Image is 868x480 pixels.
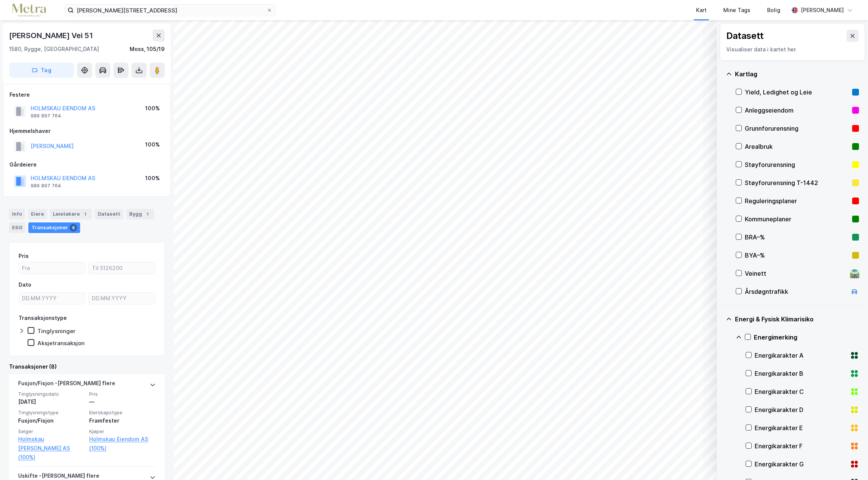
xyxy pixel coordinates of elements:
div: Fusjon/Fisjon - [PERSON_NAME] flere [18,379,115,391]
div: ESG [9,222,25,233]
div: Kart [696,6,707,15]
div: Dato [19,280,31,289]
a: Holmskau [PERSON_NAME] AS (100%) [18,435,85,462]
span: Pris [89,391,156,397]
iframe: Chat Widget [830,444,868,480]
div: Energimerking [754,333,859,342]
div: — [89,397,156,406]
div: 🛣️ [849,269,860,278]
button: Tag [9,63,74,78]
div: Energikarakter G [755,460,847,469]
div: Kartlag [735,69,859,79]
input: Til 5126200 [89,262,155,274]
div: Energikarakter C [755,387,847,396]
div: Støyforurensning [745,160,849,169]
div: [PERSON_NAME] [801,6,844,15]
div: Støyforurensning T-1442 [745,178,849,187]
div: Eiere [28,209,47,219]
div: 1 [81,210,89,218]
div: BYA–% [745,251,849,260]
div: 100% [145,104,160,113]
span: Selger [18,428,85,435]
div: Grunnforurensning [745,124,849,133]
div: Kontrollprogram for chat [830,444,868,480]
div: Visualiser data i kartet her. [726,45,859,54]
div: 1 [144,210,151,218]
div: Info [9,209,25,219]
div: Energi & Fysisk Klimarisiko [735,315,859,324]
div: 100% [145,140,160,149]
div: Moss, 105/19 [130,45,165,54]
span: Tinglysningsdato [18,391,85,397]
div: 100% [145,174,160,183]
div: Transaksjonstype [19,313,67,323]
div: Transaksjoner (8) [9,362,165,371]
div: Arealbruk [745,142,849,151]
div: Hjemmelshaver [9,127,164,136]
div: Mine Tags [723,6,750,15]
div: Energikarakter E [755,423,847,432]
div: 989 897 764 [31,113,61,119]
div: Kommuneplaner [745,215,849,224]
div: Energikarakter B [755,369,847,378]
input: Fra [19,262,85,274]
div: 1580, Rygge, [GEOGRAPHIC_DATA] [9,45,99,54]
div: [PERSON_NAME] Vei 51 [9,29,94,42]
div: Datasett [726,30,764,42]
input: Søk på adresse, matrikkel, gårdeiere, leietakere eller personer [74,5,266,16]
div: Transaksjoner [28,222,80,233]
span: Tinglysningstype [18,409,85,416]
img: metra-logo.256734c3b2bbffee19d4.png [12,4,46,17]
div: Bygg [126,209,154,219]
div: Anleggseiendom [745,106,849,115]
div: Datasett [95,209,123,219]
div: Energikarakter F [755,441,847,451]
div: Bolig [767,6,780,15]
a: Holmskau Eiendom AS (100%) [89,435,156,453]
div: Veinett [745,269,847,278]
div: Leietakere [50,209,92,219]
div: [DATE] [18,397,85,406]
input: DD.MM.YYYY [89,293,155,304]
div: Yield, Ledighet og Leie [745,88,849,97]
div: Framfester [89,416,156,425]
div: Aksjetransaksjon [37,340,85,347]
div: Gårdeiere [9,160,164,169]
div: Tinglysninger [37,327,76,335]
div: 8 [70,224,77,232]
div: Reguleringsplaner [745,196,849,205]
div: Energikarakter A [755,351,847,360]
div: Energikarakter D [755,405,847,414]
div: Årsdøgntrafikk [745,287,847,296]
span: Kjøper [89,428,156,435]
div: Fusjon/Fisjon [18,416,85,425]
div: BRA–% [745,233,849,242]
input: DD.MM.YYYY [19,293,85,304]
div: 989 897 764 [31,183,61,189]
div: Festere [9,90,164,99]
span: Eierskapstype [89,409,156,416]
div: Pris [19,252,29,261]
